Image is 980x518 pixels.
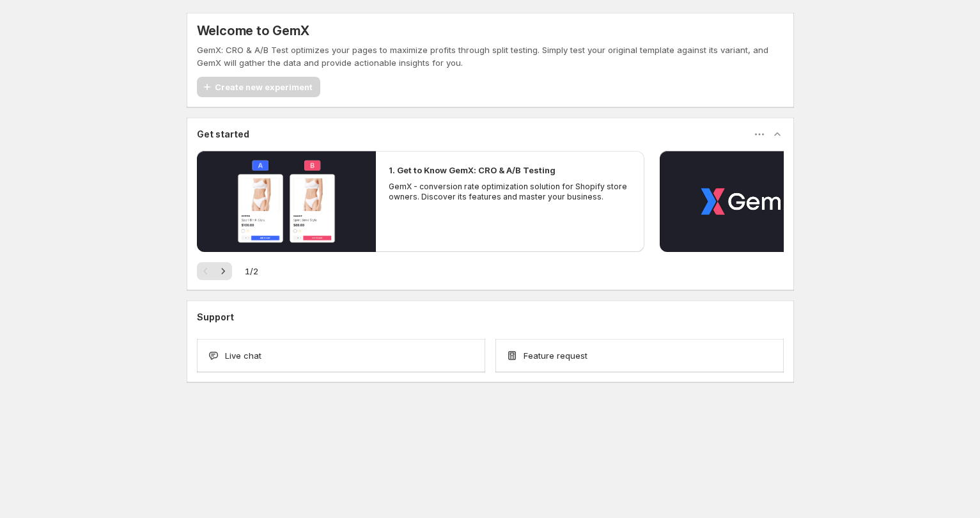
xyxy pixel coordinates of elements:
p: GemX: CRO & A/B Test optimizes your pages to maximize profits through split testing. Simply test ... [197,43,784,69]
h3: Support [197,311,234,324]
p: GemX - conversion rate optimization solution for Shopify store owners. Discover its features and ... [389,182,632,202]
span: 1 / 2 [245,265,258,278]
span: Live chat [225,349,261,362]
h2: 1. Get to Know GemX: CRO & A/B Testing [389,164,556,177]
h5: Welcome to GemX [197,23,309,38]
span: Feature request [524,349,587,362]
h3: Get started [197,128,249,141]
